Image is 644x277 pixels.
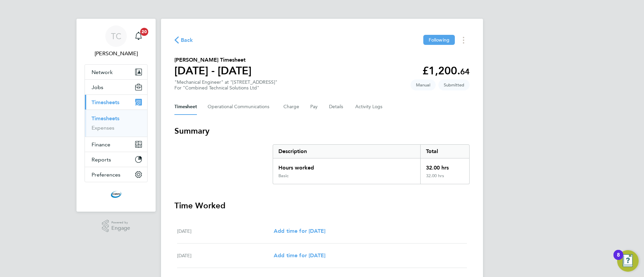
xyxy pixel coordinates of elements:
span: Reports [92,156,111,163]
a: Add time for [DATE] [274,252,325,260]
button: Following [423,35,455,45]
div: Summary [273,144,470,184]
button: Finance [85,137,147,152]
button: Network [85,65,147,79]
button: Preferences [85,167,147,182]
a: 20 [132,25,145,47]
span: This timesheet is Submitted. [438,79,470,90]
span: Powered by [111,220,130,225]
h3: Summary [174,126,470,136]
div: [DATE] [177,227,274,235]
div: Description [273,145,420,158]
nav: Main navigation [76,19,156,212]
button: Open Resource Center, 8 new notifications [617,250,639,272]
div: 32.00 hrs [420,158,469,173]
a: Add time for [DATE] [274,227,325,235]
button: Back [174,36,193,44]
span: 64 [460,67,470,76]
div: "Mechanical Engineer" at "[STREET_ADDRESS]" [174,79,277,91]
div: 8 [617,255,620,264]
button: Operational Communications [208,99,273,115]
div: Basic [278,173,288,179]
span: Add time for [DATE] [274,228,325,234]
div: [DATE] [177,252,274,260]
h3: Time Worked [174,200,470,211]
span: 20 [140,28,148,36]
h2: [PERSON_NAME] Timesheet [174,56,252,64]
span: TC [111,32,121,41]
button: Pay [310,99,318,115]
div: Hours worked [273,158,420,173]
a: TC[PERSON_NAME] [85,25,148,58]
button: Timesheets [85,95,147,110]
span: Add time for [DATE] [274,252,325,259]
button: Timesheets Menu [458,35,470,45]
span: Tom Cheek [85,50,148,58]
div: For "Combined Technical Solutions Ltd" [174,85,277,91]
button: Activity Logs [355,99,383,115]
a: Expenses [92,125,114,131]
app-decimal: £1,200. [422,64,470,77]
span: Timesheets [92,99,119,106]
span: Network [92,69,113,75]
span: Finance [92,141,110,148]
a: Timesheets [92,115,119,122]
div: Total [420,145,469,158]
span: Engage [111,225,130,231]
button: Details [329,99,344,115]
span: Jobs [92,84,103,90]
div: Timesheets [85,110,147,137]
a: Go to home page [85,189,148,200]
span: Preferences [92,171,120,178]
span: This timesheet was manually created. [411,79,436,90]
div: 32.00 hrs [420,173,469,184]
img: cbwstaffingsolutions-logo-retina.png [111,189,121,200]
span: Back [181,36,193,44]
button: Charge [283,99,300,115]
span: Following [429,37,449,43]
button: Timesheet [174,99,197,115]
a: Powered byEngage [102,220,130,232]
h1: [DATE] - [DATE] [174,64,252,77]
button: Reports [85,152,147,167]
button: Jobs [85,80,147,94]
